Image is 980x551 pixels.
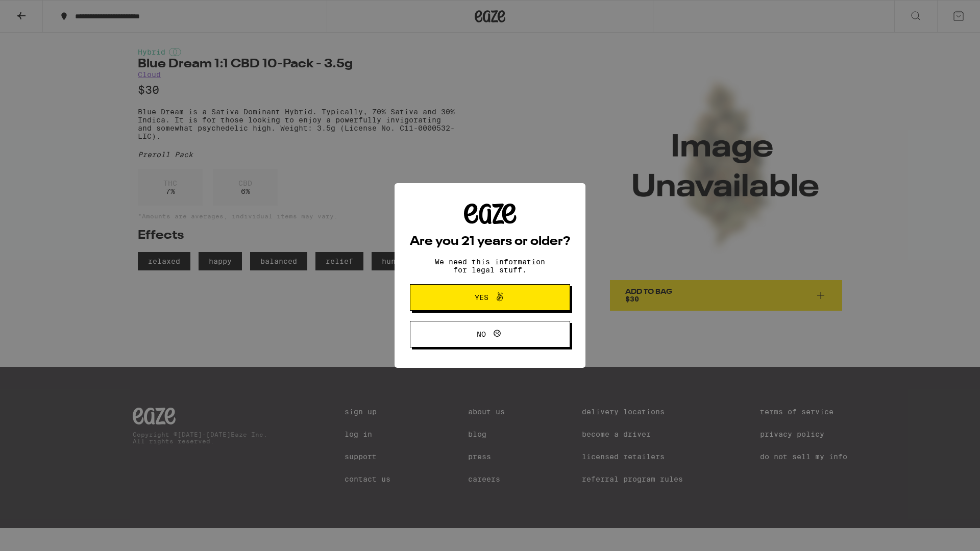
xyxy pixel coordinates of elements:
[410,284,570,311] button: Yes
[475,294,488,301] span: Yes
[916,520,970,546] iframe: Opens a widget where you can find more information
[426,258,554,274] p: We need this information for legal stuff.
[410,321,570,347] button: No
[477,331,486,338] span: No
[410,236,570,248] h2: Are you 21 years or older?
